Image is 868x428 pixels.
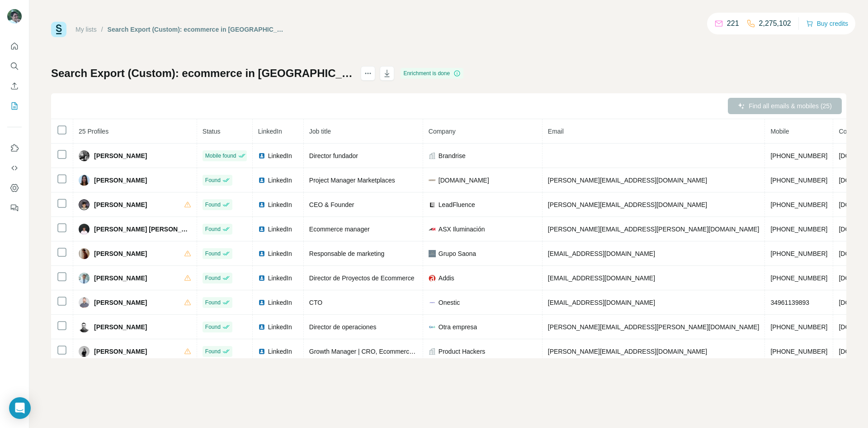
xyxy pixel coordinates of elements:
span: [PHONE_NUMBER] [770,274,827,282]
span: Found [205,274,221,282]
img: company-logo [429,274,436,282]
span: Otra empresa [439,322,477,332]
span: [PERSON_NAME][EMAIL_ADDRESS][PERSON_NAME][DOMAIN_NAME] [548,323,759,331]
img: LinkedIn logo [258,177,265,184]
span: Found [205,250,221,258]
span: [PERSON_NAME] [PERSON_NAME] [94,225,191,234]
span: Director de operaciones [309,323,377,331]
span: LinkedIn [268,176,292,185]
span: LeadFluence [439,200,475,209]
span: Email [548,128,564,135]
span: Company [429,128,456,135]
span: LinkedIn [268,322,292,332]
span: Project Manager Marketplaces [309,177,395,184]
span: [PHONE_NUMBER] [770,177,827,184]
li: / [101,25,103,34]
button: Dashboard [7,180,22,196]
img: Surfe Logo [51,22,66,37]
img: Avatar [79,273,90,284]
span: [PHONE_NUMBER] [770,201,827,208]
img: Avatar [79,322,90,332]
span: Brandrise [439,151,466,160]
div: Enrichment is done [401,68,463,79]
button: Quick start [7,38,22,54]
img: LinkedIn logo [258,299,265,306]
img: LinkedIn logo [258,348,265,355]
button: Search [7,58,22,74]
span: Found [205,225,221,233]
img: LinkedIn logo [258,274,265,282]
span: LinkedIn [268,200,292,209]
button: Enrich CSV [7,78,22,94]
span: Responsable de marketing [309,250,385,257]
span: ASX Iluminación [439,225,485,234]
button: Use Surfe on LinkedIn [7,140,22,156]
p: 221 [727,18,739,29]
span: 34961139893 [770,299,809,306]
span: Addis [439,274,454,283]
span: 25 Profiles [79,128,108,135]
span: [PERSON_NAME][EMAIL_ADDRESS][DOMAIN_NAME] [548,348,707,355]
img: company-logo [429,299,436,306]
img: company-logo [429,323,436,331]
span: [PERSON_NAME][EMAIL_ADDRESS][DOMAIN_NAME] [548,201,707,208]
span: [PERSON_NAME] [94,176,147,185]
span: [PERSON_NAME] [94,200,147,209]
span: [PERSON_NAME] [94,322,147,332]
button: Buy credits [806,17,848,30]
button: Use Surfe API [7,160,22,176]
span: LinkedIn [268,274,292,283]
img: Avatar [79,224,90,235]
span: Found [205,323,221,331]
span: LinkedIn [258,128,282,135]
span: Director de Proyectos de Ecommerce [309,274,415,282]
div: Search Export (Custom): ecommerce in [GEOGRAPHIC_DATA] - [DATE] 12:33 [108,25,287,34]
span: CTO [309,299,322,306]
span: Onestic [439,298,460,307]
span: LinkedIn [268,347,292,356]
img: LinkedIn logo [258,152,265,159]
span: LinkedIn [268,298,292,307]
span: [EMAIL_ADDRESS][DOMAIN_NAME] [548,274,655,282]
span: Found [205,176,221,184]
span: Director fundador [309,152,358,159]
span: [PERSON_NAME][EMAIL_ADDRESS][DOMAIN_NAME] [548,177,707,184]
span: Ecommerce manager [309,226,370,233]
img: company-logo [429,226,436,233]
img: Avatar [79,199,90,210]
img: LinkedIn logo [258,226,265,233]
img: company-logo [429,201,436,208]
span: [EMAIL_ADDRESS][DOMAIN_NAME] [548,250,655,257]
span: Status [203,128,221,135]
span: [PERSON_NAME] [94,274,147,283]
button: actions [361,66,375,81]
div: Open Intercom Messenger [9,397,31,419]
img: Avatar [7,9,22,24]
img: company-logo [429,250,436,257]
span: Grupo Saona [439,249,476,258]
span: [PHONE_NUMBER] [770,250,827,257]
p: 2,275,102 [759,18,791,29]
img: LinkedIn logo [258,201,265,208]
a: My lists [75,26,97,33]
img: Avatar [79,150,90,161]
img: Avatar [79,297,90,308]
span: Found [205,201,221,209]
span: [PHONE_NUMBER] [770,226,827,233]
span: [PERSON_NAME][EMAIL_ADDRESS][PERSON_NAME][DOMAIN_NAME] [548,226,759,233]
img: LinkedIn logo [258,250,265,257]
span: Job title [309,128,331,135]
h1: Search Export (Custom): ecommerce in [GEOGRAPHIC_DATA] - [DATE] 12:33 [51,66,353,81]
img: Avatar [79,175,90,186]
span: LinkedIn [268,225,292,234]
span: CEO & Founder [309,201,354,208]
span: [PERSON_NAME] [94,249,147,258]
span: Mobile found [205,152,236,160]
span: [PHONE_NUMBER] [770,323,827,331]
img: LinkedIn logo [258,323,265,331]
span: [DOMAIN_NAME] [439,176,489,185]
span: Found [205,347,221,356]
img: Avatar [79,248,90,259]
span: [PERSON_NAME] [94,347,147,356]
span: [PERSON_NAME] [94,298,147,307]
